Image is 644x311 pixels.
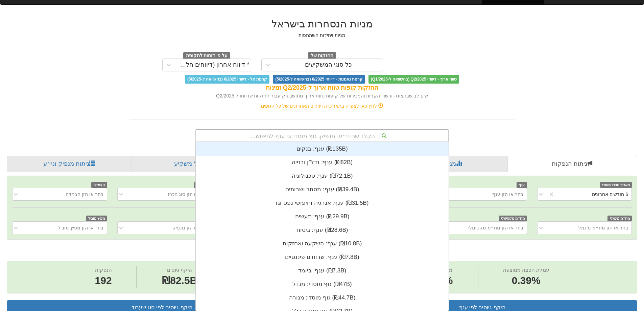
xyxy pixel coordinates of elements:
div: ענף: ‏ביטוח ‎(₪28.6B)‎ [196,223,449,237]
span: מפיץ מוביל [86,216,107,221]
span: ₪82.5B [162,275,197,286]
div: כל סוגי המשקיעים [305,62,352,68]
a: ניתוח הנפקות [508,156,637,172]
a: פרופיל משקיע [132,156,259,172]
div: בחר או הזן הצמדה [66,191,103,198]
div: ענף: ‏שרותים פיננסיים ‎(₪7.8B)‎ [196,250,449,264]
h2: ניתוח הנפקות - 6 חודשים אחרונים [7,246,637,258]
div: ענף: ‏אנרגיה וחיפושי נפט וגז ‎(₪31.5B)‎ [196,196,449,210]
div: ענף: ‏ביומד ‎(₪7.3B)‎ [196,264,449,277]
span: סוג מכרז [194,182,212,188]
div: בחר או הזן מנפיק [172,224,208,231]
div: ענף: ‏השקעה ואחזקות ‎(₪10.8B)‎ [196,237,449,250]
span: על פי דוחות לתקופה [183,52,230,60]
div: החזקות קופות טווח ארוך ל-Q2/2025 זמינות [129,84,515,92]
div: גוף מוסדי: ‏מנורה ‎(₪44.7B)‎ [196,291,449,305]
div: שים לב שבתצוגה זו שווי הקניות והמכירות של קופות טווח ארוך מחושב רק עבור החזקות שדווחו ל Q2/2025 [129,92,515,99]
div: ענף: ‏בנקים ‎(₪135B)‎ [196,142,449,156]
span: קרנות נאמנות - דיווחי 6/2025 (בהשוואה ל-5/2025) [273,75,365,84]
div: ענף: ‏טכנולוגיה ‎(₪72.1B)‎ [196,169,449,183]
span: טווח ארוך - דיווחי Q2/2025 (בהשוואה ל-Q1/2025) [368,75,459,84]
div: גוף מוסדי: ‏מגדל ‎(₪47B)‎ [196,277,449,291]
div: בחר או הזן מח״מ מינמלי [577,224,628,231]
span: מח״מ מקסימלי [499,216,527,221]
div: * דיווח אחרון (דיווחים חלקיים) [176,62,249,68]
span: עמלת הפצה ממוצעת [503,267,549,273]
div: 6 חודשים אחרונים [592,191,628,198]
div: לחץ כאן לצפייה בתאריכי הדיווחים האחרונים של כל הגופים [124,103,520,109]
span: מח״מ מינמלי [607,216,632,221]
span: תאריך מכרז מוסדי [600,182,632,188]
span: ענף [517,182,527,188]
div: הקלד שם ני״ע, מנפיק, גוף מוסדי או ענף לחיפוש... [196,130,448,141]
h5: מניות ויחידות השתתפות [129,33,515,38]
div: בחר או הזן ענף [492,191,523,198]
div: ענף: ‏נדל"ן ובנייה ‎(₪82B)‎ [196,156,449,169]
span: 0.39% [503,273,549,288]
span: הנפקות [95,267,112,273]
div: ענף: ‏תעשיה ‎(₪29.9B)‎ [196,210,449,223]
div: בחר או הזן מח״מ מקסימלי [468,224,523,231]
span: הצמדה [91,182,107,188]
span: היקף גיוסים [167,267,192,273]
div: ענף: ‏מסחר ושרותים ‎(₪39.4B)‎ [196,183,449,196]
span: החזקות של [308,52,336,60]
a: ניתוח מנפיק וני״ע [7,156,132,172]
div: בחר או הזן סוג מכרז [168,191,209,198]
span: קרנות סל - דיווחי 6/2025 (בהשוואה ל-5/2025) [185,75,269,84]
div: בחר או הזן מפיץ מוביל [58,224,103,231]
span: 192 [95,273,112,288]
h2: מניות הנסחרות בישראל [129,18,515,29]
